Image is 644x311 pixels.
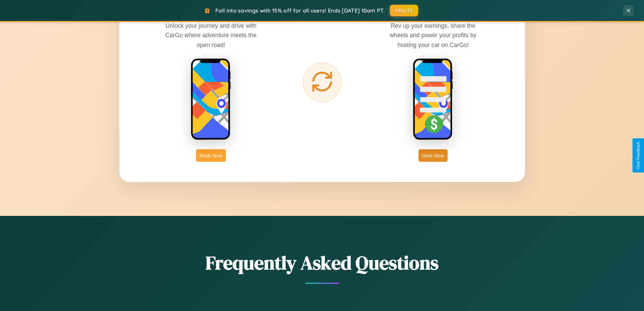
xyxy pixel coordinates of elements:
p: Unlock your journey and drive with CarGo where adventure meets the open road! [160,21,262,49]
button: Host Now [419,149,447,162]
p: Rev up your earnings, share the wheels and power your profits by hosting your car on CarGo! [382,21,484,49]
img: host phone [413,58,453,141]
span: Fall into savings with 15% off for all users! Ends [DATE] 10am PT. [215,7,385,14]
h2: Frequently Asked Questions [119,250,525,276]
div: Give Feedback [636,142,641,169]
button: FALL15 [390,5,418,16]
img: rent phone [191,58,231,141]
button: Book Now [196,149,226,162]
